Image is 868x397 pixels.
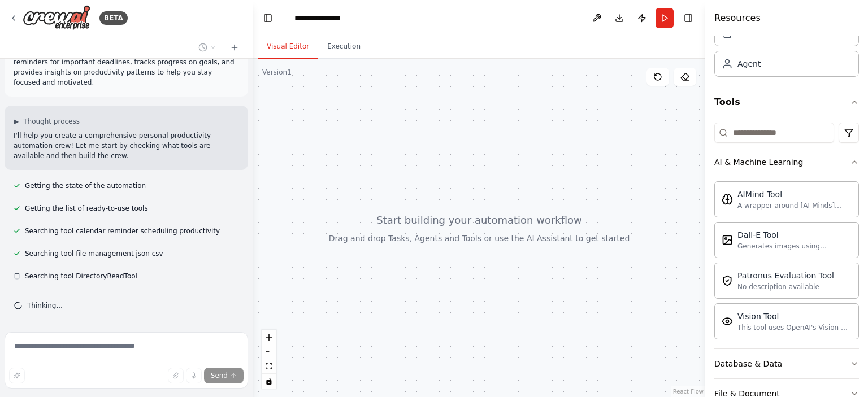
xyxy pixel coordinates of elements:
[714,147,859,177] button: AI & Machine Learning
[722,275,733,286] img: PatronusEvalTool
[25,204,148,213] span: Getting the list of ready-to-use tools
[168,368,184,383] button: Upload files
[737,242,852,251] div: Generates images using OpenAI's Dall-E model.
[722,316,733,327] img: VisionTool
[714,156,803,168] div: AI & Machine Learning
[262,344,276,359] button: zoom out
[680,10,696,26] button: Hide right sidebar
[23,117,80,126] span: Thought process
[225,41,244,54] button: Start a new chat
[673,389,704,395] a: React Flow attribution
[23,5,90,30] img: Logo
[258,35,318,59] button: Visual Editor
[722,234,733,246] img: DallETool
[714,86,859,118] button: Tools
[262,330,276,344] button: zoom in
[204,368,244,383] button: Send
[262,374,276,389] button: toggle interactivity
[737,229,852,241] div: Dall-E Tool
[25,226,220,235] span: Searching tool calendar reminder scheduling productivity
[194,41,221,54] button: Switch to previous chat
[262,359,276,374] button: fit view
[714,349,859,378] button: Database & Data
[14,130,239,161] p: I'll help you create a comprehensive personal productivity automation crew! Let me start by check...
[737,58,761,69] div: Agent
[262,68,292,77] div: Version 1
[27,301,63,310] span: Thinking...
[722,194,733,205] img: AIMindTool
[714,11,761,25] h4: Resources
[25,272,137,281] span: Searching tool DirectoryReadTool
[211,371,228,380] span: Send
[262,330,276,389] div: React Flow controls
[186,368,202,383] button: Click to speak your automation idea
[99,11,128,25] div: BETA
[25,181,146,190] span: Getting the state of the automation
[14,117,19,126] span: ▶
[25,249,163,258] span: Searching tool file management json csv
[737,189,852,200] div: AIMind Tool
[737,311,852,322] div: Vision Tool
[737,270,834,281] div: Patronus Evaluation Tool
[318,35,370,59] button: Execution
[14,47,239,88] p: Create a crew that helps organize your personal projects, sets reminders for important deadlines,...
[14,117,80,126] button: ▶Thought process
[714,177,859,348] div: AI & Machine Learning
[737,201,852,210] div: A wrapper around [AI-Minds]([URL][DOMAIN_NAME]). Useful for when you need answers to questions fr...
[737,323,852,332] div: This tool uses OpenAI's Vision API to describe the contents of an image.
[714,16,859,86] div: Crew
[260,10,276,26] button: Hide left sidebar
[294,12,354,24] nav: breadcrumb
[9,368,25,383] button: Improve this prompt
[737,282,834,291] div: No description available
[714,358,782,369] div: Database & Data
